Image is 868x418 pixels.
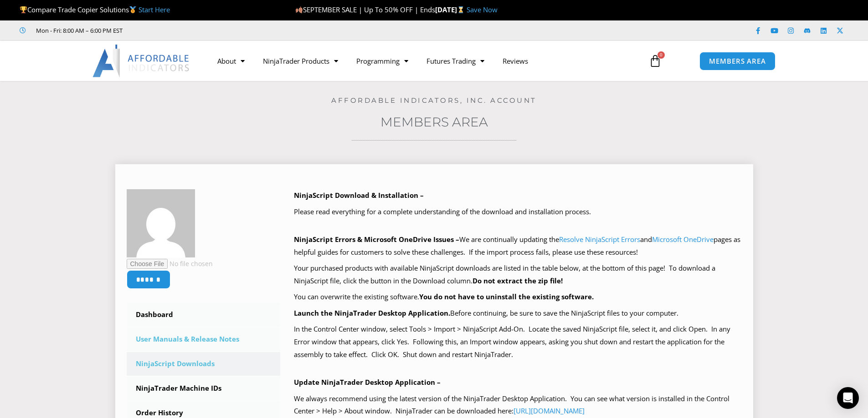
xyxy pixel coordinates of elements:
[294,323,742,361] p: In the Control Center window, select Tools > Import > NinjaScript Add-On. Locate the saved NinjaS...
[20,5,170,14] span: Compare Trade Copier Solutions
[92,45,190,77] img: LogoAI | Affordable Indicators – NinjaTrader
[699,52,776,71] a: MEMBERS AREA
[457,6,464,13] img: ⌛
[331,96,537,105] a: Affordable Indicators, Inc. Account
[294,206,742,218] p: Please read everything for a complete understanding of the download and installation process.
[657,51,665,59] span: 0
[294,378,441,387] b: Update NinjaTrader Desktop Application –
[467,5,498,14] a: Save Now
[20,6,27,13] img: 🏆
[127,303,281,327] a: Dashboard
[837,387,859,409] div: Open Intercom Messenger
[652,235,714,244] a: Microsoft OneDrive
[473,276,563,285] b: Do not extract the zip file!
[514,406,585,415] a: [URL][DOMAIN_NAME]
[294,307,742,320] p: Before continuing, be sure to save the NinjaScript files to your computer.
[559,235,640,244] a: Resolve NinjaScript Errors
[347,50,417,71] a: Programming
[254,50,347,71] a: NinjaTrader Products
[294,191,424,200] b: NinjaScript Download & Installation –
[127,327,281,351] a: User Manuals & Release Notes
[139,5,170,14] a: Start Here
[208,50,254,71] a: About
[417,50,493,71] a: Futures Trading
[294,308,450,317] b: Launch the NinjaTrader Desktop Application.
[127,352,281,376] a: NinjaScript Downloads
[493,50,537,71] a: Reviews
[295,5,435,14] span: SEPTEMBER SALE | Up To 50% OFF | Ends
[296,6,303,13] img: 🍂
[419,292,594,301] b: You do not have to uninstall the existing software.
[294,262,742,287] p: Your purchased products with available NinjaScript downloads are listed in the table below, at th...
[294,233,742,259] p: We are continually updating the and pages as helpful guides for customers to solve these challeng...
[127,377,281,400] a: NinjaTrader Machine IDs
[635,48,675,74] a: 0
[709,58,766,65] span: MEMBERS AREA
[127,189,195,257] img: f1bc39945039b85b625fe72e433bcab1334dd4c050beeeae3b1be031f17f2488
[294,291,742,303] p: You can overwrite the existing software.
[129,6,136,13] img: 🥇
[435,5,467,14] strong: [DATE]
[380,114,488,130] a: Members Area
[34,25,123,36] span: Mon - Fri: 8:00 AM – 6:00 PM EST
[294,235,459,244] b: NinjaScript Errors & Microsoft OneDrive Issues –
[294,393,742,418] p: We always recommend using the latest version of the NinjaTrader Desktop Application. You can see ...
[135,26,272,35] iframe: Customer reviews powered by Trustpilot
[208,50,638,71] nav: Menu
